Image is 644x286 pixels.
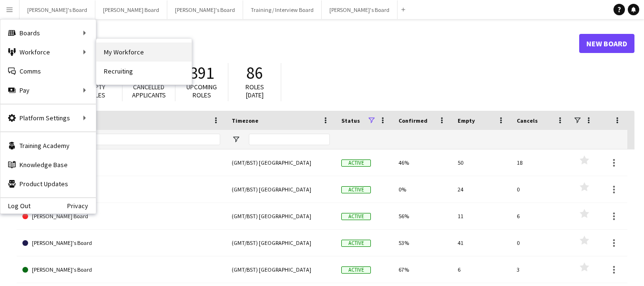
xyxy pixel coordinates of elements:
[167,0,243,19] button: [PERSON_NAME]'s Board
[226,230,336,256] div: (GMT/BST) [GEOGRAPHIC_DATA]
[226,176,336,202] div: (GMT/BST) [GEOGRAPHIC_DATA]
[0,155,96,174] a: Knowledge Base
[458,117,475,124] span: Empty
[341,159,371,167] span: Active
[511,256,570,283] div: 3
[341,213,371,220] span: Active
[0,81,96,100] div: Pay
[17,36,579,51] h1: Boards
[243,0,322,19] button: Training / Interview Board
[22,149,220,176] a: [PERSON_NAME]'s Board
[96,62,192,81] a: Recruiting
[226,149,336,176] div: (GMT/BST) [GEOGRAPHIC_DATA]
[452,149,511,176] div: 50
[393,230,452,256] div: 53%
[0,23,96,42] div: Boards
[40,134,220,145] input: Board name Filter Input
[132,83,166,99] span: Cancelled applicants
[95,0,167,19] button: [PERSON_NAME] Board
[452,256,511,283] div: 6
[22,203,220,230] a: [PERSON_NAME] Board
[511,149,570,176] div: 18
[190,63,214,84] span: 391
[22,256,220,283] a: [PERSON_NAME]'s Board
[0,174,96,193] a: Product Updates
[511,176,570,202] div: 0
[0,202,31,210] a: Log Out
[393,203,452,229] div: 56%
[341,266,371,274] span: Active
[579,34,634,53] a: New Board
[341,186,371,193] span: Active
[186,83,217,99] span: Upcoming roles
[232,117,258,124] span: Timezone
[246,63,263,84] span: 86
[20,0,95,19] button: [PERSON_NAME]'s Board
[0,42,96,62] div: Workforce
[511,203,570,229] div: 6
[452,230,511,256] div: 41
[0,62,96,81] a: Comms
[249,134,330,145] input: Timezone Filter Input
[0,108,96,127] div: Platform Settings
[393,149,452,176] div: 46%
[517,117,538,124] span: Cancels
[232,135,240,144] button: Open Filter Menu
[341,240,371,247] span: Active
[511,230,570,256] div: 0
[341,117,360,124] span: Status
[96,42,192,62] a: My Workforce
[393,176,452,202] div: 0%
[452,203,511,229] div: 11
[393,256,452,283] div: 67%
[452,176,511,202] div: 24
[322,0,398,19] button: [PERSON_NAME]'s Board
[226,256,336,283] div: (GMT/BST) [GEOGRAPHIC_DATA]
[22,176,220,203] a: Cauliflower Cards
[399,117,428,124] span: Confirmed
[0,136,96,155] a: Training Academy
[22,230,220,256] a: [PERSON_NAME]'s Board
[245,83,264,99] span: Roles [DATE]
[226,203,336,229] div: (GMT/BST) [GEOGRAPHIC_DATA]
[67,202,96,210] a: Privacy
